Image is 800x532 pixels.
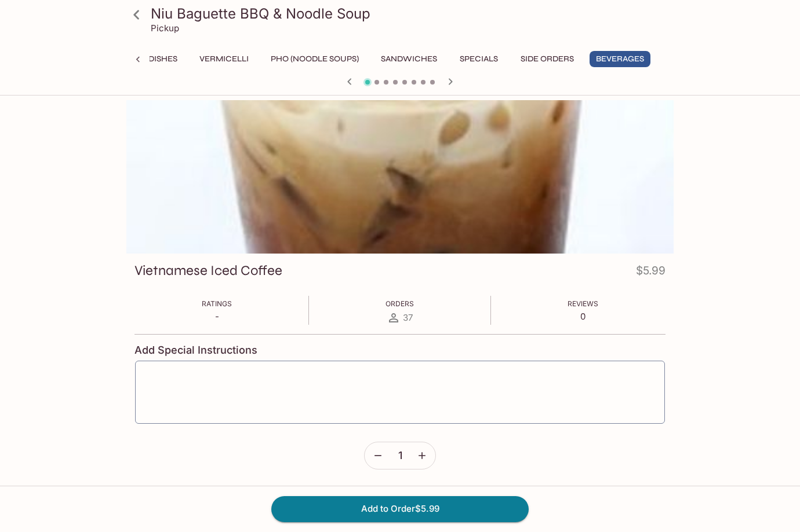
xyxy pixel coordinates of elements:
button: Pho (Noodle Soups) [264,51,365,67]
span: 37 [403,312,413,323]
button: Beverages [590,51,650,67]
span: Orders [386,299,414,308]
button: Sandwiches [374,51,443,67]
span: Ratings [202,299,232,308]
span: 1 [398,449,402,462]
button: Rice Dishes [121,51,184,67]
button: Side Orders [514,51,580,67]
span: Reviews [568,299,598,308]
button: Add to Order$5.99 [271,496,529,522]
div: Vietnamese Iced Coffee [126,100,674,254]
button: Vermicelli [193,51,255,67]
h4: $5.99 [636,262,666,284]
h3: Niu Baguette BBQ & Noodle Soup [151,5,669,23]
p: Pickup [151,23,179,34]
p: 0 [568,311,598,322]
button: Specials [453,51,505,67]
h3: Vietnamese Iced Coffee [134,262,282,280]
p: - [202,311,232,322]
h4: Add Special Instructions [134,344,666,357]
